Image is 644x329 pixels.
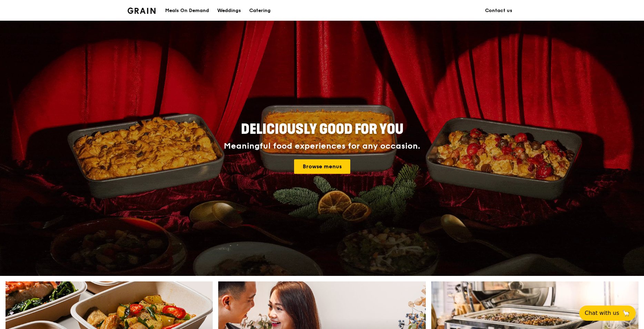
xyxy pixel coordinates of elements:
[165,0,209,21] div: Meals On Demand
[249,0,271,21] div: Catering
[585,309,619,317] span: Chat with us
[217,0,241,21] div: Weddings
[245,0,275,21] a: Catering
[579,306,636,321] button: Chat with us🦙
[198,141,446,151] div: Meaningful food experiences for any occasion.
[622,309,630,317] span: 🦙
[481,0,516,21] a: Contact us
[213,0,245,21] a: Weddings
[128,8,155,14] img: Grain
[241,121,403,138] span: Deliciously good for you
[294,159,350,174] a: Browse menus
